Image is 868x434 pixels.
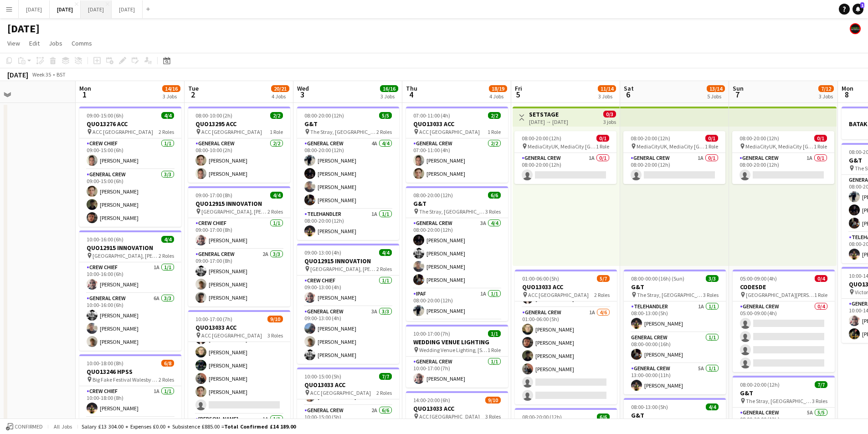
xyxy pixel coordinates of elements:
[814,143,827,150] span: 1 Role
[488,128,501,135] span: 1 Role
[406,218,508,289] app-card-role: General Crew3A4/408:00-20:00 (12h)[PERSON_NAME][PERSON_NAME][PERSON_NAME][PERSON_NAME]
[267,332,283,339] span: 3 Roles
[81,0,112,18] button: [DATE]
[489,85,507,92] span: 18/19
[379,249,392,256] span: 4/4
[297,107,399,240] app-job-card: 08:00-20:00 (12h)5/5G&T The Stray, [GEOGRAPHIC_DATA], [GEOGRAPHIC_DATA], [GEOGRAPHIC_DATA]2 Roles...
[624,411,726,419] h3: G&T
[379,112,392,119] span: 5/5
[522,275,559,282] span: 01:00-06:00 (5h)
[188,107,290,183] app-job-card: 08:00-10:00 (2h)2/2QUO13295 ACC ACC [GEOGRAPHIC_DATA]1 RoleGeneral Crew2/208:00-10:00 (2h)[PERSON...
[310,266,376,272] span: [GEOGRAPHIC_DATA], [PERSON_NAME], [GEOGRAPHIC_DATA], [GEOGRAPHIC_DATA]
[79,120,181,128] h3: QUO13276 ACC
[79,107,181,227] app-job-card: 09:00-15:00 (6h)4/4QUO13276 ACC ACC [GEOGRAPHIC_DATA]2 RolesCrew Chief1/109:00-15:00 (6h)[PERSON_...
[188,84,199,92] span: Tue
[631,135,670,142] span: 08:00-20:00 (12h)
[79,138,181,169] app-card-role: Crew Chief1/109:00-15:00 (6h)[PERSON_NAME]
[597,414,610,420] span: 6/6
[637,291,703,298] span: The Stray, [GEOGRAPHIC_DATA], [GEOGRAPHIC_DATA], [GEOGRAPHIC_DATA]
[159,252,174,259] span: 2 Roles
[270,192,283,199] span: 4/4
[850,23,861,34] app-user-avatar: KONNECT HQ
[92,252,159,259] span: [GEOGRAPHIC_DATA], [PERSON_NAME], [GEOGRAPHIC_DATA], [GEOGRAPHIC_DATA]
[603,111,616,117] span: 0/3
[406,325,508,388] app-job-card: 10:00-17:00 (7h)1/1WEDDING VENUE LIGHTING Wedding Venue Lighting, [STREET_ADDRESS]1 RoleGeneral C...
[746,398,812,404] span: The Stray, [GEOGRAPHIC_DATA], [GEOGRAPHIC_DATA], [GEOGRAPHIC_DATA]
[732,131,834,184] div: 08:00-20:00 (12h)0/1 MediaCityUK, MediaCity [GEOGRAPHIC_DATA], [GEOGRAPHIC_DATA], Arrive M50 2NT,...
[78,89,91,100] span: 1
[515,307,617,404] app-card-role: General Crew1A4/601:00-06:00 (5h)[PERSON_NAME][PERSON_NAME][PERSON_NAME][PERSON_NAME]
[631,275,684,282] span: 08:00-00:00 (16h) (Sun)
[79,84,91,92] span: Mon
[624,270,726,394] app-job-card: 08:00-00:00 (16h) (Sun)3/3G&T The Stray, [GEOGRAPHIC_DATA], [GEOGRAPHIC_DATA], [GEOGRAPHIC_DATA]3...
[733,301,835,372] app-card-role: General Crew0/405:00-09:00 (4h)
[159,128,174,135] span: 2 Roles
[201,128,262,135] span: ACC [GEOGRAPHIC_DATA]
[159,376,174,383] span: 2 Roles
[515,84,522,92] span: Fri
[56,71,66,78] div: BST
[297,120,399,128] h3: G&T
[270,112,283,119] span: 2/2
[731,89,744,100] span: 7
[733,270,835,372] div: 05:00-09:00 (4h)0/4CODESDE [GEOGRAPHIC_DATA][PERSON_NAME], [GEOGRAPHIC_DATA]1 RoleGeneral Crew0/4...
[733,283,835,291] h3: CODESDE
[528,143,596,150] span: MediaCityUK, MediaCity [GEOGRAPHIC_DATA], [GEOGRAPHIC_DATA], Arrive M50 2NT, [GEOGRAPHIC_DATA]
[380,93,398,100] div: 3 Jobs
[26,37,43,49] a: Edit
[514,153,616,184] app-card-role: General Crew1A0/108:00-20:00 (12h)
[624,363,726,394] app-card-role: General Crew5A1/113:00-00:00 (11h)[PERSON_NAME]
[406,84,417,92] span: Thu
[112,0,143,18] button: [DATE]
[529,110,568,118] h3: SETSTAGE
[29,39,40,47] span: Edit
[4,37,24,49] a: View
[623,131,725,184] app-job-card: 08:00-20:00 (12h)0/1 MediaCityUK, MediaCity [GEOGRAPHIC_DATA], [GEOGRAPHIC_DATA], Arrive M50 2NT,...
[163,93,180,100] div: 3 Jobs
[68,37,96,49] a: Comms
[529,118,568,125] div: [DATE] → [DATE]
[297,244,399,364] app-job-card: 09:00-13:00 (4h)4/4QUO12915 INNOVATION [GEOGRAPHIC_DATA], [PERSON_NAME], [GEOGRAPHIC_DATA], [GEOG...
[624,283,726,291] h3: G&T
[271,85,289,92] span: 20/21
[19,0,50,18] button: [DATE]
[514,89,522,100] span: 5
[376,389,392,396] span: 2 Roles
[745,143,814,150] span: MediaCityUK, MediaCity [GEOGRAPHIC_DATA], [GEOGRAPHIC_DATA], Arrive M50 2NT, [GEOGRAPHIC_DATA]
[297,276,399,306] app-card-role: Crew Chief1/109:00-13:00 (4h)[PERSON_NAME]
[860,2,864,8] span: 1
[162,85,180,92] span: 14/16
[515,270,617,404] app-job-card: 01:00-06:00 (5h)5/7QUO13033 ACC ACC [GEOGRAPHIC_DATA]2 RolesCrew Chief1/101:00-06:00 (5h)[PERSON_...
[188,120,290,128] h3: QUO13295 ACC
[224,423,296,430] span: Total Confirmed £14 189.00
[622,89,634,100] span: 6
[304,249,341,256] span: 09:00-13:00 (4h)
[596,135,609,142] span: 0/1
[79,293,181,351] app-card-role: General Crew6A3/310:00-16:00 (6h)[PERSON_NAME][PERSON_NAME][PERSON_NAME]
[522,414,562,420] span: 08:00-20:00 (12h)
[195,112,232,119] span: 08:00-10:00 (2h)
[45,37,66,49] a: Jobs
[79,230,181,351] div: 10:00-16:00 (6h)4/4QUO12915 INNOVATION [GEOGRAPHIC_DATA], [PERSON_NAME], [GEOGRAPHIC_DATA], [GEOG...
[5,422,44,432] button: Confirmed
[406,107,508,183] app-job-card: 07:00-11:00 (4h)2/2QUO13033 ACC ACC [GEOGRAPHIC_DATA]1 RoleGeneral Crew2/207:00-11:00 (4h)[PERSON...
[623,153,725,184] app-card-role: General Crew1A0/108:00-20:00 (12h)
[188,199,290,208] h3: QUO12915 INNOVATION
[72,39,92,47] span: Comms
[79,169,181,227] app-card-role: General Crew3/309:00-15:00 (6h)[PERSON_NAME][PERSON_NAME][PERSON_NAME]
[304,373,341,380] span: 10:00-15:00 (5h)
[270,128,283,135] span: 1 Role
[514,131,616,184] app-job-card: 08:00-20:00 (12h)0/1 MediaCityUK, MediaCity [GEOGRAPHIC_DATA], [GEOGRAPHIC_DATA], Arrive M50 2NT,...
[406,186,508,321] app-job-card: 08:00-20:00 (12h)6/6G&T The Stray, [GEOGRAPHIC_DATA], [GEOGRAPHIC_DATA], [GEOGRAPHIC_DATA]3 Roles...
[297,209,399,240] app-card-role: TELEHANDLER1A1/108:00-20:00 (12h)[PERSON_NAME]
[598,93,616,100] div: 3 Jobs
[406,120,508,128] h3: QUO13033 ACC
[79,262,181,293] app-card-role: Crew Chief1A1/110:00-16:00 (6h)[PERSON_NAME]
[406,404,508,413] h3: QUO13033 ACC
[596,143,609,150] span: 1 Role
[840,89,853,100] span: 8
